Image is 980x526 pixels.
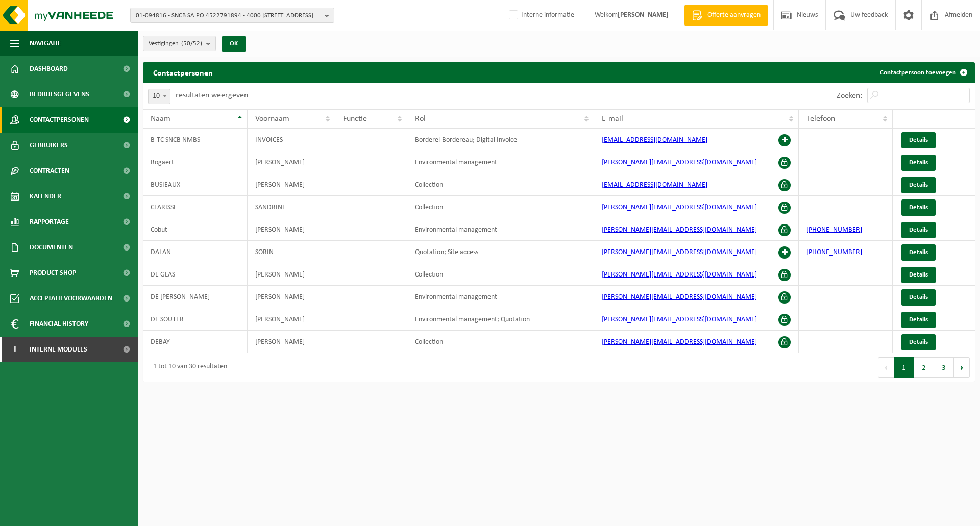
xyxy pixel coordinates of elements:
[602,115,623,123] span: E-mail
[143,173,248,196] td: BUSIEAUX
[30,82,89,107] span: Bedrijfsgegevens
[248,196,335,218] td: SANDRINE
[602,136,707,144] a: [EMAIL_ADDRESS][DOMAIN_NAME]
[602,248,757,256] a: [PERSON_NAME][EMAIL_ADDRESS][DOMAIN_NAME]
[30,260,76,286] span: Product Shop
[30,158,69,184] span: Contracten
[901,244,936,261] a: Details
[618,11,669,19] strong: [PERSON_NAME]
[30,209,69,235] span: Rapportage
[10,337,19,362] span: I
[143,308,248,331] td: DE SOUTER
[901,222,936,238] a: Details
[181,40,202,47] count: (50/52)
[901,289,936,306] a: Details
[914,357,934,378] button: 2
[602,293,757,301] a: [PERSON_NAME][EMAIL_ADDRESS][DOMAIN_NAME]
[909,294,928,300] span: Details
[872,62,974,83] a: Contactpersoon toevoegen
[909,249,928,256] span: Details
[248,263,335,286] td: [PERSON_NAME]
[143,331,248,353] td: DEBAY
[30,107,89,133] span: Contactpersonen
[149,36,202,52] span: Vestigingen
[901,177,936,193] a: Details
[901,312,936,328] a: Details
[909,204,928,211] span: Details
[143,36,216,51] button: Vestigingen(50/52)
[143,241,248,263] td: DALAN
[602,181,707,189] a: [EMAIL_ADDRESS][DOMAIN_NAME]
[909,182,928,188] span: Details
[151,115,170,123] span: Naam
[901,267,936,283] a: Details
[909,271,928,278] span: Details
[837,92,862,100] label: Zoeken:
[909,339,928,345] span: Details
[407,308,594,331] td: Environmental management; Quotation
[806,248,862,256] a: [PHONE_NUMBER]
[30,337,87,362] span: Interne modules
[143,151,248,173] td: Bogaert
[602,338,757,346] a: [PERSON_NAME][EMAIL_ADDRESS][DOMAIN_NAME]
[30,184,61,209] span: Kalender
[30,31,61,56] span: Navigatie
[407,241,594,263] td: Quotation; Site access
[415,115,426,123] span: Rol
[407,218,594,241] td: Environmental management
[407,151,594,173] td: Environmental management
[602,159,757,166] a: [PERSON_NAME][EMAIL_ADDRESS][DOMAIN_NAME]
[806,226,862,234] a: [PHONE_NUMBER]
[248,151,335,173] td: [PERSON_NAME]
[684,5,768,26] a: Offerte aanvragen
[901,155,936,171] a: Details
[909,159,928,166] span: Details
[507,8,574,23] label: Interne informatie
[143,218,248,241] td: Cobut
[954,357,970,378] button: Next
[30,311,88,337] span: Financial History
[148,358,227,377] div: 1 tot 10 van 30 resultaten
[30,235,73,260] span: Documenten
[894,357,914,378] button: 1
[143,263,248,286] td: DE GLAS
[343,115,367,123] span: Functie
[407,173,594,196] td: Collection
[248,218,335,241] td: [PERSON_NAME]
[143,129,248,151] td: B-TC SNCB NMBS
[248,308,335,331] td: [PERSON_NAME]
[255,115,289,123] span: Voornaam
[148,89,170,104] span: 10
[909,316,928,323] span: Details
[248,129,335,151] td: INVOICES
[909,137,928,143] span: Details
[602,271,757,279] a: [PERSON_NAME][EMAIL_ADDRESS][DOMAIN_NAME]
[407,331,594,353] td: Collection
[602,226,757,234] a: [PERSON_NAME][EMAIL_ADDRESS][DOMAIN_NAME]
[909,227,928,233] span: Details
[30,133,68,158] span: Gebruikers
[176,91,248,99] label: resultaten weergeven
[602,204,757,211] a: [PERSON_NAME][EMAIL_ADDRESS][DOMAIN_NAME]
[222,36,246,52] button: OK
[248,241,335,263] td: SORIN
[407,196,594,218] td: Collection
[934,357,954,378] button: 3
[248,331,335,353] td: [PERSON_NAME]
[136,8,321,23] span: 01-094816 - SNCB SA PO 4522791894 - 4000 [STREET_ADDRESS]
[143,196,248,218] td: CLARISSE
[602,316,757,323] a: [PERSON_NAME][EMAIL_ADDRESS][DOMAIN_NAME]
[705,10,763,20] span: Offerte aanvragen
[878,357,894,378] button: Previous
[901,132,936,148] a: Details
[30,286,112,311] span: Acceptatievoorwaarden
[143,286,248,308] td: DE [PERSON_NAME]
[407,263,594,286] td: Collection
[901,199,936,216] a: Details
[806,115,835,123] span: Telefoon
[130,8,334,23] button: 01-094816 - SNCB SA PO 4522791894 - 4000 [STREET_ADDRESS]
[149,89,170,104] span: 10
[248,173,335,196] td: [PERSON_NAME]
[407,129,594,151] td: Borderel-Bordereau; Digital Invoice
[143,62,223,82] h2: Contactpersonen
